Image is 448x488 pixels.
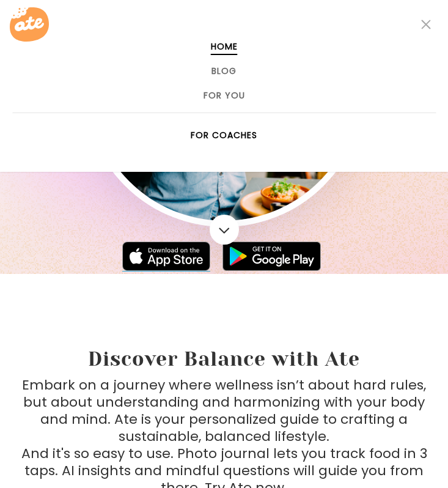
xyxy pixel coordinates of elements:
img: badge-download-google.png [222,242,321,271]
h2: Discover Balance with Ate [15,347,433,372]
a: Home [211,42,238,51]
a: For Coaches [191,130,257,140]
a: For You [204,91,245,100]
a: Blog [211,66,237,76]
img: badge-download-apple.svg [122,242,210,271]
